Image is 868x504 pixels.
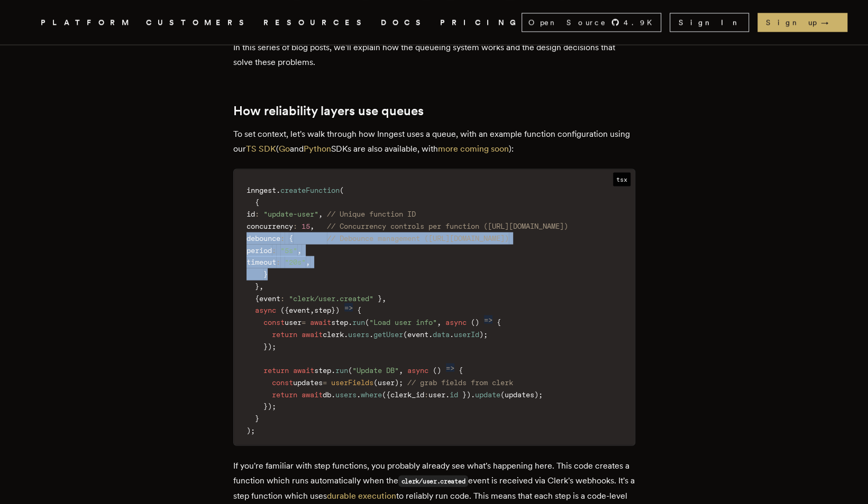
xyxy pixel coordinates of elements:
span: ) [268,402,272,410]
span: { [497,318,501,326]
span: } [263,402,268,410]
span: => [484,315,492,323]
span: users [335,390,357,398]
span: . [357,390,361,398]
span: step [331,318,348,326]
span: debounce [246,234,280,242]
span: = [323,378,327,386]
span: "update-user" [263,209,318,218]
span: RESOURCES [263,16,368,29]
span: id [450,390,458,398]
span: . [428,330,433,338]
span: user [285,318,301,326]
span: : [255,209,259,218]
span: , [259,282,263,290]
a: DOCS [381,16,427,29]
span: { [459,366,463,374]
h2: How reliability layers use queues [233,103,635,118]
span: "Update DB" [352,366,399,374]
span: ; [272,342,276,350]
span: { [357,305,361,314]
span: 4.9 K [624,17,659,27]
span: → [821,17,839,27]
span: , [382,294,386,302]
a: PRICING [440,16,522,29]
span: const [272,378,293,386]
span: . [369,330,373,338]
span: ) [395,378,399,386]
span: ( [280,305,285,314]
span: async [255,305,276,314]
span: run [335,366,348,374]
span: ; [538,390,543,398]
span: } [462,390,467,398]
p: In this series of blog posts, we'll explain how the queueing system works and the design decision... [233,40,635,69]
span: } [263,342,268,350]
span: "5s" [280,246,297,254]
span: await [301,330,323,338]
span: await [293,366,314,374]
a: CUSTOMERS [146,16,251,29]
span: { [289,234,293,242]
p: To set context, let's walk through how Inngest uses a queue, with an example function configurati... [233,126,635,156]
span: return [263,366,289,374]
span: // Debounce management ([URL][DOMAIN_NAME]) [327,234,509,242]
a: Go [279,143,290,153]
span: } [255,414,259,422]
a: TS SDK [246,143,276,153]
span: const [263,318,285,326]
span: ; [272,402,276,410]
code: clerk/user.created [398,475,469,487]
span: ) [467,390,471,398]
span: { [255,198,259,206]
span: . [344,330,348,338]
span: : [424,390,428,398]
span: ) [335,305,340,314]
span: timeout [246,257,276,266]
span: : [276,257,280,266]
span: run [352,318,365,326]
span: step [314,305,331,314]
span: ) [437,366,441,374]
span: ) [268,342,272,350]
span: ( [471,318,475,326]
a: more coming soon [438,143,509,153]
span: db [323,390,331,398]
span: , [399,366,403,374]
span: , [437,318,441,326]
span: { [255,294,259,302]
span: : [293,221,297,230]
span: 15 [301,221,310,230]
span: clerk_id [390,390,424,398]
span: ) [534,390,538,398]
span: . [450,330,454,338]
span: , [297,246,301,254]
span: user [378,378,395,386]
button: PLATFORM [41,16,133,29]
span: ( [365,318,369,326]
span: . [331,366,335,374]
span: ( [382,390,386,398]
span: event [407,330,428,338]
span: await [310,318,331,326]
span: user [428,390,445,398]
span: , [318,209,323,218]
span: . [276,185,280,194]
span: getUser [373,330,403,338]
a: Sign up [757,13,847,32]
span: Open Source [528,17,607,27]
span: . [348,318,352,326]
span: . [445,390,450,398]
span: update [475,390,500,398]
span: , [310,221,314,230]
span: . [331,390,335,398]
span: , [310,305,314,314]
span: updates [293,378,323,386]
span: } [263,269,268,278]
span: : [280,294,285,302]
span: ( [373,378,378,386]
span: "20s" [285,257,306,266]
span: async [445,318,467,326]
span: updates [505,390,534,398]
span: => [344,303,353,311]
